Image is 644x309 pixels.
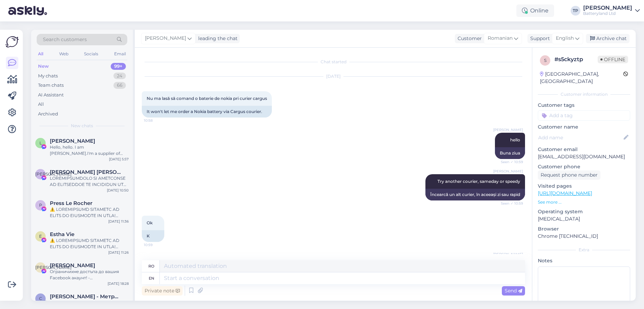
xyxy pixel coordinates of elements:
[586,34,629,43] div: Archive chat
[109,157,129,162] div: [DATE] 5:57
[598,56,628,63] span: Offline
[583,11,632,16] div: Batteryland Ltd
[527,35,550,42] div: Support
[538,110,630,121] input: Add a tag
[108,219,129,224] div: [DATE] 11:36
[39,296,42,301] span: С
[50,175,129,188] div: LOREMIPSUMDOLO SI AMETCONSE AD ELITSEDDOE TE INCIDIDUN UT LABOREET Dolorem Aliquaenima, mi veniam...
[148,260,154,272] div: ro
[510,137,520,142] span: hello
[583,5,640,16] a: [PERSON_NAME]Batteryland Ltd
[35,171,72,177] span: [PERSON_NAME]
[544,58,546,63] span: s
[39,203,42,208] span: P
[493,169,523,174] span: [PERSON_NAME]
[50,144,129,157] div: Hello, hello. I am [PERSON_NAME].I'm a supplier of OEM power adapters from [GEOGRAPHIC_DATA], [GE...
[538,91,630,97] div: Customer information
[111,63,126,70] div: 99+
[556,35,574,42] span: English
[107,188,129,193] div: [DATE] 10:50
[38,111,58,118] div: Archived
[50,237,129,250] div: ⚠️ LOREMIPSUMD SITAMETC AD ELITS DO EIUSMODTE IN UTLA! Etdolor magnaaliq enimadminim veniamq nost...
[554,55,598,64] div: # s5ckyztp
[142,230,164,242] div: K
[538,233,630,240] p: Chrome [TECHNICAL_ID]
[538,182,630,190] p: Visited pages
[38,73,58,79] div: My chats
[583,5,632,11] div: [PERSON_NAME]
[149,272,154,284] div: en
[493,127,523,132] span: [PERSON_NAME]
[438,179,520,184] span: Try another courier, sameday or speedy
[538,134,622,141] input: Add name
[142,286,183,296] div: Private note
[493,252,523,257] span: [PERSON_NAME]
[538,199,630,205] p: See more ...
[455,35,482,42] div: Customer
[516,4,554,17] div: Online
[58,49,70,58] div: Web
[38,101,44,108] div: All
[538,146,630,153] p: Customer email
[538,123,630,131] p: Customer name
[505,288,522,294] span: Send
[37,49,45,58] div: All
[38,92,64,99] div: AI Assistant
[50,262,95,269] span: Антония Балабанова
[497,201,523,206] span: Seen ✓ 10:59
[147,96,267,101] span: Nu ma lasă să comand o baterie de nokia pri curier cargus
[144,242,170,247] span: 10:59
[35,265,72,270] span: [PERSON_NAME]
[50,169,122,175] span: Л. Ирина
[540,71,623,85] div: [GEOGRAPHIC_DATA], [GEOGRAPHIC_DATA]
[145,35,186,42] span: [PERSON_NAME]
[538,102,630,109] p: Customer tags
[488,35,513,42] span: Romanian
[195,35,238,42] div: leading the chat
[538,247,630,253] div: Extra
[39,140,42,146] span: L
[571,6,580,16] div: TP
[39,234,42,239] span: E
[142,106,272,118] div: It won't let me order a Nokia battery via Cargus courier.
[50,269,129,281] div: Ограничихме достъпа до вашия Facebook акаунт! - Непотвърждаването може да доведе до постоянно бло...
[108,281,129,286] div: [DATE] 18:28
[50,206,129,219] div: ⚠️ LOREMIPSUMD SITAMETC AD ELITS DO EIUSMODTE IN UTLA! Etdolor magnaaliq enimadminim veniamq nost...
[538,190,592,196] a: [URL][DOMAIN_NAME]
[147,220,153,225] span: Ok
[144,118,170,123] span: 10:58
[538,163,630,170] p: Customer phone
[38,82,64,89] div: Team chats
[538,153,630,160] p: [EMAIL_ADDRESS][DOMAIN_NAME]
[50,231,74,237] span: Estha Vie
[38,63,49,70] div: New
[538,225,630,233] p: Browser
[538,170,600,180] div: Request phone number
[538,257,630,264] p: Notes
[113,49,127,58] div: Email
[50,200,92,206] span: Press Le Rocher
[142,59,525,65] div: Chat started
[142,73,525,79] div: [DATE]
[113,73,126,79] div: 24
[497,159,523,165] span: Seen ✓ 10:59
[495,147,525,159] div: Buna ziua
[538,208,630,215] p: Operating system
[71,123,93,129] span: New chats
[43,36,87,43] span: Search customers
[6,35,19,48] img: Askly Logo
[108,250,129,255] div: [DATE] 11:26
[83,49,100,58] div: Socials
[113,82,126,89] div: 66
[425,189,525,200] div: Încearcă un alt curier, în aceeași zi sau rapid
[50,138,95,144] span: Laura Zhang
[50,293,122,300] span: Севинч Фучиджиева - Метрика ЕООД
[538,215,630,223] p: [MEDICAL_DATA]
